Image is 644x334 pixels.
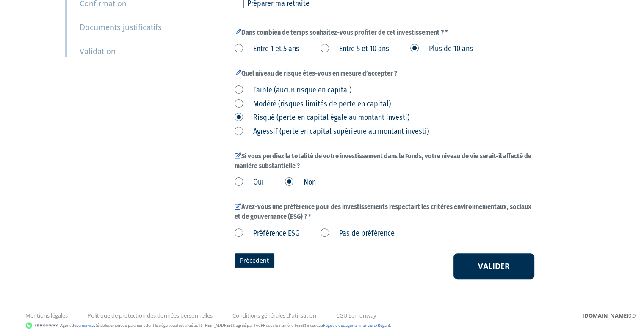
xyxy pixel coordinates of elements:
a: Lemonway [76,322,96,328]
a: Conditions générales d'utilisation [232,312,316,320]
label: Si vous perdiez la totalité de votre investissement dans le Fonds, votre niveau de vie serait-il ... [235,152,534,171]
label: Non [285,177,316,188]
a: Politique de protection des données personnelles [88,312,213,320]
div: 0.9 [583,312,636,320]
small: Documents justificatifs [80,22,162,32]
small: Validation [80,46,116,56]
label: Pas de préférence [321,228,395,239]
label: Entre 5 et 10 ans [321,43,389,54]
label: Préférence ESG [235,228,299,239]
label: Plus de 10 ans [410,43,473,54]
img: logo-lemonway.png [25,321,58,330]
button: Valider [453,253,534,280]
a: Mentions légales [25,312,68,320]
a: Précédent [235,253,274,268]
label: Modéré (risques limités de perte en capital) [235,99,391,110]
a: CGU Lemonway [336,312,376,320]
label: Oui [235,177,264,188]
label: Risqué (perte en capital égale au montant investi) [235,112,409,123]
label: Quel niveau de risque êtes-vous en mesure d’accepter ? [235,69,534,79]
strong: [DOMAIN_NAME] [583,312,628,319]
label: Avez-vous une préférence pour des investissements respectant les critères environnementaux, socia... [235,202,534,222]
label: Faible (aucun risque en capital) [235,85,351,96]
label: Agressif (perte en capital supérieure au montant investi) [235,126,429,137]
div: - Agent de (établissement de paiement dont le siège social est situé au [STREET_ADDRESS], agréé p... [8,321,636,330]
label: Entre 1 et 5 ans [235,43,299,54]
a: Registre des agents financiers (Regafi) [323,322,390,328]
label: Dans combien de temps souhaitez-vous profiter de cet investissement ? * [235,28,534,38]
